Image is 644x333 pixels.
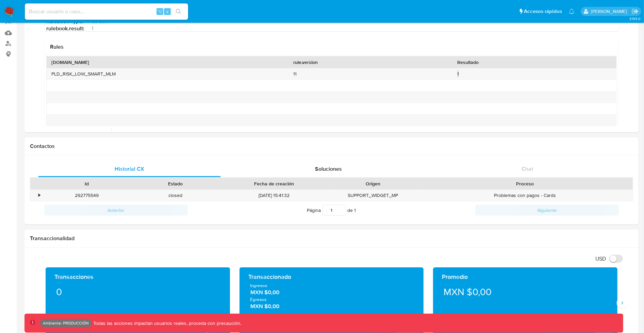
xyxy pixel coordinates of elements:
div: rule.version [293,59,448,66]
h1: Transaccionalidad [30,235,633,242]
div: 11 [288,68,452,80]
div: closed [131,190,220,201]
span: Página de [307,205,356,216]
div: Problemas con pagos - Cards [417,190,633,201]
button: search-icon [171,7,185,16]
span: s [166,8,168,15]
p: juan.jsosa@mercadolibre.com.co [591,8,629,15]
div: [DOMAIN_NAME] [51,59,284,66]
div: Proceso [422,180,628,187]
div: SUPPORT_WIDGET_MP [329,190,417,201]
span: Soluciones [315,165,342,173]
div: • [38,192,40,199]
p: Todas las acciones impactan usuarios reales, proceda con precaución. [92,320,241,327]
div: Resultado [457,59,612,66]
span: default [92,19,617,24]
div: Estado [136,180,215,187]
span: Chat [522,165,533,173]
h2: Rules [50,44,613,50]
span: 1 [92,26,617,31]
div: Id [47,180,126,187]
h1: Contactos [30,143,633,150]
div: PLD_RISK_LOW_SMART_MLM [47,68,288,80]
button: Anterior [44,205,188,216]
button: Siguiente [475,205,619,216]
span: 1 [354,207,356,214]
div: Origen [333,180,413,187]
div: 292775549 [42,190,131,201]
span: Accesos rápidos [524,8,562,15]
p: Ambiente: PRODUCCIÓN [43,322,89,324]
div: 1 [452,68,616,80]
span: ⌥ [157,8,162,15]
span: 3.155.0 [629,16,641,21]
span: Historial CX [115,165,144,173]
a: Notificaciones [569,9,575,14]
a: Salir [632,8,639,15]
input: Buscar usuario o caso... [25,7,188,16]
div: [DATE] 15:41:32 [220,190,328,201]
div: Fecha de creación [225,180,324,187]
